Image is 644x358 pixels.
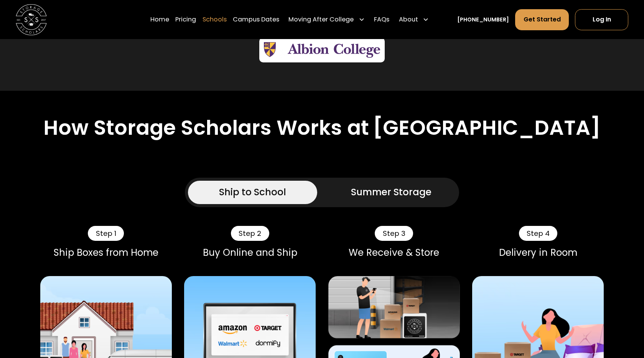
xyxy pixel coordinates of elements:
a: FAQs [374,8,389,30]
div: Moving After College [288,15,354,24]
div: About [396,8,432,30]
h2: [GEOGRAPHIC_DATA] [373,116,601,140]
div: About [399,15,418,24]
div: Summer Storage [351,185,432,199]
div: Step 4 [519,226,558,240]
a: Log In [575,9,628,30]
a: Schools [203,8,227,30]
img: Storage Scholars main logo [16,4,47,35]
div: We Receive & Store [328,247,460,258]
div: Step 3 [375,226,413,240]
h2: How Storage Scholars Works at [43,116,369,140]
a: Get Started [515,9,569,30]
div: Ship to School [219,185,286,199]
div: Buy Online and Ship [184,247,316,258]
a: home [16,4,47,35]
a: [PHONE_NUMBER] [457,15,509,23]
div: Step 2 [231,226,269,240]
div: Moving After College [285,8,368,30]
a: Campus Dates [233,8,279,30]
div: Ship Boxes from Home [40,247,172,258]
a: Pricing [175,8,196,30]
div: Delivery in Room [472,247,604,258]
a: Home [150,8,169,30]
div: Step 1 [88,226,124,240]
